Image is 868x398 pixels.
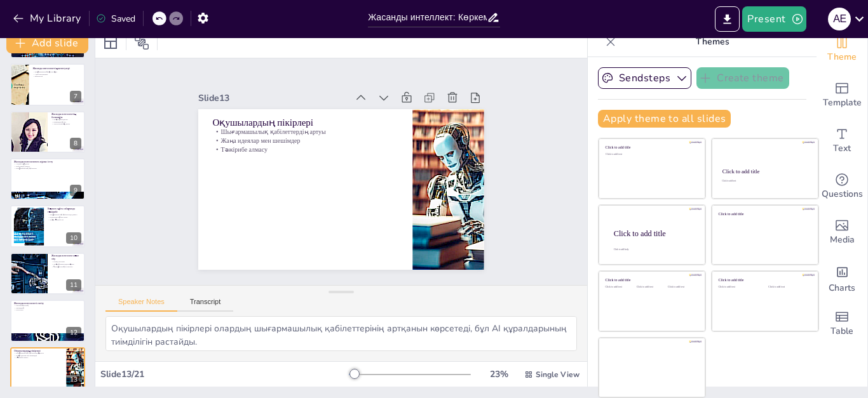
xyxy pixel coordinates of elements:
[66,279,81,291] div: 11
[598,67,691,89] button: Sendsteps
[828,6,851,32] button: A E
[70,138,81,149] div: 8
[48,216,81,218] p: Идеяларды жүзеге асыру
[614,248,694,251] div: Click to add body
[51,118,81,121] p: Жаңа мүмкіндіктер
[668,286,696,289] div: Click to add text
[830,233,855,247] span: Media
[66,232,81,244] div: 10
[51,254,81,261] p: Жасанды интеллект және оқу
[696,67,789,89] button: Create theme
[598,110,731,128] button: Apply theme to all slides
[32,67,81,70] p: Жасанды интеллекттің шектеулері
[51,265,81,268] p: Қызығушылықты арттыру
[224,107,403,173] p: Тәжірибе алмасу
[230,90,409,156] p: Шығармашылық қабілеттердің артуы
[484,368,514,380] div: 23 %
[827,50,857,64] span: Theme
[14,309,81,312] p: Ресурстар
[606,286,634,289] div: Click to add text
[817,27,867,72] div: Change the overall theme
[48,206,81,213] p: Көркем еңбек сабағында тәжірибе
[100,368,349,380] div: Slide 13 / 21
[14,163,81,165] p: Арнайы дағдылар
[51,123,81,125] p: Технологияның дамуы
[637,286,665,289] div: Click to add text
[722,168,807,175] div: Click to add title
[10,300,85,342] div: 12
[14,354,63,357] p: Жаңа идеялар мен шешімдер
[606,278,696,282] div: Click to add title
[606,145,696,150] div: Click to add title
[10,8,86,29] button: My Library
[828,8,851,30] div: A E
[14,352,63,354] p: Шығармашылық қабілеттердің артуы
[66,327,81,338] div: 12
[606,153,696,156] div: Click to add text
[10,111,85,153] div: 8
[96,13,135,25] div: Saved
[817,255,867,301] div: Add charts and graphs
[817,118,867,164] div: Add text boxes
[32,73,81,76] p: Адам эмоциялары
[14,305,81,307] p: Ынтымақтастық
[14,356,63,359] p: Тәжірибе алмасу
[70,91,81,102] div: 7
[817,164,867,209] div: Get real-time input from your audience
[833,142,851,156] span: Text
[829,281,855,295] span: Charts
[621,27,804,57] p: Themes
[10,253,85,295] div: 11
[823,96,862,110] span: Template
[105,316,577,351] textarea: Оқушылардың пікірлері олардың шығармашылық қабілеттерінің артқанын көрсетеді, бұл AI құралдарының...
[226,51,371,109] div: Slide 13
[66,374,81,385] div: 13
[817,209,867,255] div: Add images, graphics, shapes or video
[32,71,81,74] p: Шығармашылықтың тереңдігі
[134,35,149,50] span: Position
[70,185,81,196] div: 9
[14,307,81,309] p: Дайындық
[719,286,759,289] div: Click to add text
[48,218,81,220] p: Жаңа тәжірибе алу
[177,298,234,312] button: Transcript
[14,160,81,164] p: Жасанды интеллектпен жұмыс істеу
[14,168,81,170] p: Шығармашылық қабілеттер
[719,211,810,216] div: Click to add title
[10,158,85,200] div: 9
[817,301,867,347] div: Add a table
[227,98,407,164] p: Жаңа идеялар мен шешімдер
[822,187,863,201] span: Questions
[536,369,580,380] span: Single View
[715,6,740,32] button: Export to PowerPoint
[719,278,810,282] div: Click to add title
[6,33,88,53] button: Add slide
[722,180,806,183] div: Click to add text
[14,165,81,168] p: Жобаларды дамыту
[51,121,81,123] p: Шешімдер ұсыну
[51,112,81,119] p: Жасанды интеллекттің болашағы
[32,76,81,78] p: Шектеулер
[105,298,177,312] button: Speaker Notes
[100,32,121,53] div: Layout
[817,72,867,118] div: Add ready made slides
[10,347,85,389] div: 13
[51,263,81,265] p: Жаңа ақпараттарды меңгеру
[14,302,81,305] p: Жасанды интеллектті енгізу
[831,324,853,338] span: Table
[10,63,85,105] div: 7
[768,286,808,289] div: Click to add text
[742,6,806,32] button: Present
[48,213,81,216] p: Шығармашылық қабілеттерді дамыту
[10,205,85,247] div: 10
[614,229,695,237] div: Click to add title
[368,8,487,27] input: Insert title
[51,261,81,263] p: Білімді арттыру
[14,348,63,352] p: Оқушылардың пікірлері
[232,79,413,149] p: Оқушылардың пікірлері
